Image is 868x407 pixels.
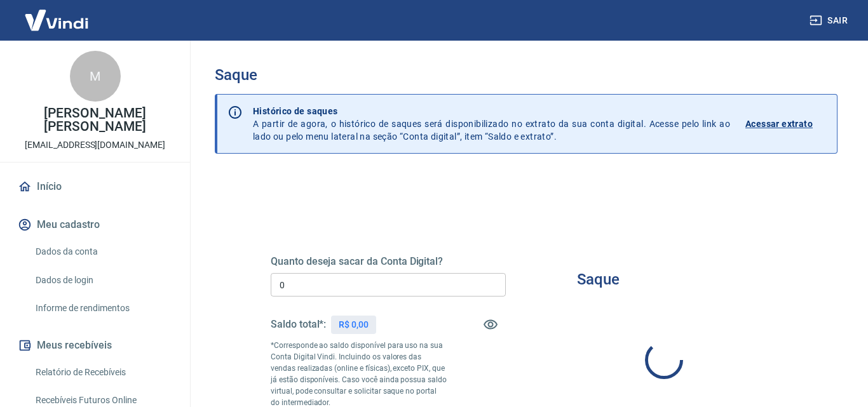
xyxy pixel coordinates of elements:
[807,9,853,32] button: Sair
[15,331,175,359] button: Meus recebíveis
[31,295,175,321] a: Informe de rendimentos
[15,1,98,39] img: Vindi
[253,105,730,117] p: Histórico de saques
[271,255,506,268] h5: Quanto deseja sacar da Conta Digital?
[15,211,175,239] button: Meu cadastro
[577,270,620,288] h3: Saque
[253,105,730,143] p: A partir de agora, o histórico de saques será disponibilizado no extrato da sua conta digital. Ac...
[25,138,165,152] p: [EMAIL_ADDRESS][DOMAIN_NAME]
[31,267,175,293] a: Dados de login
[745,117,813,130] p: Acessar extrato
[70,51,121,102] div: M
[10,107,180,133] p: [PERSON_NAME] [PERSON_NAME]
[15,173,175,201] a: Início
[31,239,175,265] a: Dados da conta
[745,105,827,143] a: Acessar extrato
[339,318,369,331] p: R$ 0,00
[215,66,837,84] h3: Saque
[271,318,326,331] h5: Saldo total*:
[31,359,175,385] a: Relatório de Recebíveis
